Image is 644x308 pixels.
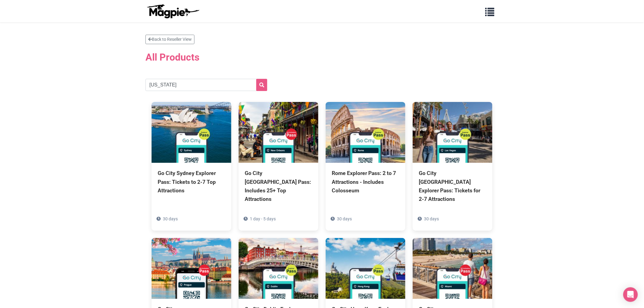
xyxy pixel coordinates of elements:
[332,169,399,194] div: Rome Explorer Pass: 2 to 7 Attractions - Includes Colosseum
[337,216,352,221] span: 30 days
[158,169,225,194] div: Go City Sydney Explorer Pass: Tickets to 2-7 Top Attractions
[413,102,492,163] img: Go City Las Vegas Explorer Pass: Tickets for 2-7 Attractions
[326,238,405,299] img: Go City Hong Kong Explorer Pass: Tickets for 3-7 Attractions
[623,287,638,302] div: Open Intercom Messenger
[145,79,267,91] input: Search products...
[413,102,492,231] a: Go City [GEOGRAPHIC_DATA] Explorer Pass: Tickets for 2-7 Attractions 30 days
[245,169,312,203] div: Go City [GEOGRAPHIC_DATA] Pass: Includes 25+ Top Attractions
[239,238,318,299] img: Go City Dublin Explorer Pass: Tickets for 3-7 Attractions
[152,238,231,299] img: Go City Prague Pass: Attraction Pass with Prague Castle
[326,102,405,163] img: Rome Explorer Pass: 2 to 7 Attractions - Includes Colosseum
[145,4,200,19] img: logo-ab69f6fb50320c5b225c76a69d11143b.png
[250,216,276,221] span: 1 day - 5 days
[239,102,318,163] img: Go City New Orleans Pass: Includes 25+ Top Attractions
[413,238,492,299] img: Go City Miami Pass: 35+ Attractions - Includes Gatorland
[326,102,405,222] a: Rome Explorer Pass: 2 to 7 Attractions - Includes Colosseum 30 days
[239,102,318,231] a: Go City [GEOGRAPHIC_DATA] Pass: Includes 25+ Top Attractions 1 day - 5 days
[145,48,499,67] h2: All Products
[419,169,486,203] div: Go City [GEOGRAPHIC_DATA] Explorer Pass: Tickets for 2-7 Attractions
[163,216,178,221] span: 30 days
[424,216,439,221] span: 30 days
[152,102,231,222] a: Go City Sydney Explorer Pass: Tickets to 2-7 Top Attractions 30 days
[145,35,194,44] a: Back to Reseller View
[152,102,231,163] img: Go City Sydney Explorer Pass: Tickets to 2-7 Top Attractions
